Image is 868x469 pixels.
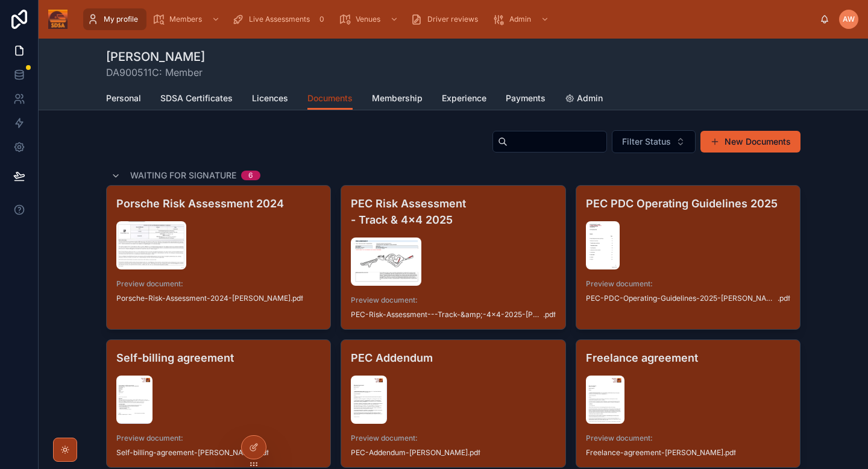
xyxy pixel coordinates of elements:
span: Preview document: [351,433,555,443]
img: PEC-Addendum.jpg [351,376,387,424]
span: Membership [372,92,423,104]
span: Preview document: [116,433,321,443]
img: Freelance.jpg [586,376,624,424]
h4: Porsche Risk Assessment 2024 [116,195,321,212]
a: Members [149,8,226,30]
h4: PEC Addendum [351,350,555,366]
span: Preview document: [586,279,790,289]
span: DA900511C: Member [106,65,205,80]
span: Filter Status [622,136,671,148]
div: scrollable content [77,6,820,33]
span: .pdf [291,294,303,303]
a: Documents [307,87,353,110]
span: Driver reviews [427,14,478,24]
img: Screenshot-2025-06-26-at-09.58.20.png [351,238,421,286]
span: AW [843,14,855,24]
img: Self-bill.jpg [116,376,153,424]
span: Waiting for signature [130,169,236,181]
img: Screenshot-2025-06-26-at-09.52.49.png [586,221,620,269]
span: Documents [307,92,353,104]
span: SDSA Certificates [160,92,233,104]
span: .pdf [543,310,556,319]
button: New Documents [700,131,800,153]
div: 0 [315,12,329,27]
a: Experience [442,87,486,112]
h1: [PERSON_NAME] [106,48,205,65]
span: Licences [252,92,288,104]
span: Payments [506,92,546,104]
a: Membership [372,87,423,112]
span: Preview document: [116,279,321,289]
a: Live Assessments0 [228,8,333,30]
span: Freelance-agreement-[PERSON_NAME] [586,448,723,458]
a: Admin [565,87,603,112]
h4: PEC PDC Operating Guidelines 2025 [586,195,790,212]
a: SDSA Certificates [160,87,233,112]
span: PEC-Risk-Assessment---Track-&amp;-4x4-2025-[PERSON_NAME] [351,310,542,319]
span: Preview document: [351,295,555,305]
span: Live Assessments [249,14,310,24]
span: PEC-PDC-Operating-Guidelines-2025-[PERSON_NAME] [586,294,778,303]
a: Licences [252,87,288,112]
a: My profile [83,8,146,30]
span: Personal [106,92,141,104]
span: Experience [442,92,486,104]
a: Personal [106,87,141,112]
a: Venues [335,8,404,30]
a: Driver reviews [407,8,486,30]
button: Select Button [612,130,696,153]
h4: PEC Risk Assessment - Track & 4x4 2025 [351,195,555,228]
span: .pdf [723,448,736,458]
span: Self-billing-agreement-[PERSON_NAME] [116,448,256,458]
span: .pdf [778,294,790,303]
a: Admin [489,8,555,30]
h4: Freelance agreement [586,350,790,366]
h4: Self-billing agreement [116,350,321,366]
img: Screenshot-2025-06-26-at-09.53.59.png [116,221,186,269]
div: 6 [248,171,253,180]
span: My profile [104,14,138,24]
span: Admin [509,14,531,24]
span: Preview document: [586,433,790,443]
a: Payments [506,87,546,112]
span: Admin [577,92,603,104]
span: Members [169,14,202,24]
img: App logo [48,10,68,29]
span: PEC-Addendum-[PERSON_NAME] [351,448,468,458]
span: Porsche-Risk-Assessment-2024-[PERSON_NAME] [116,294,291,303]
span: .pdf [468,448,480,458]
span: Venues [356,14,380,24]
